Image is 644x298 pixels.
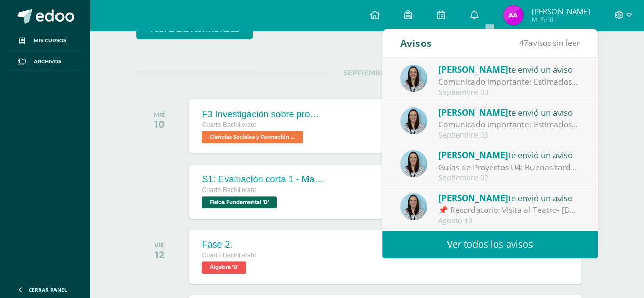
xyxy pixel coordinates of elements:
span: [PERSON_NAME] [438,64,508,75]
div: te envió un aviso [438,148,580,161]
div: VIE [154,241,164,249]
span: Cerrar panel [29,286,67,293]
div: 📌 Recordatorio: Visita al Teatro- jueves 21 de agosto: Estimados estudiantes y padres de familia:... [438,204,580,216]
div: Septiembre 03 [438,131,580,140]
span: 47 [519,37,528,48]
div: Septiembre 03 [438,88,580,97]
div: MIÉ [154,111,165,118]
span: Archivos [34,58,61,66]
div: te envió un aviso [438,105,580,119]
img: aed16db0a88ebd6752f21681ad1200a1.png [400,150,427,177]
div: Guías de Proyectos U4: Buenas tardes padres de familia y estudiantes de 10o grado: Compartimos la... [438,161,580,173]
span: Física Fundamental 'B' [202,196,277,208]
div: Comunicado importante: Estimados padres de familia, Les compartimos información importante relaci... [438,119,580,130]
div: te envió un aviso [438,191,580,204]
span: Álgebra 'B' [202,261,246,274]
div: F3 Investigación sobre problemas de salud mental como fenómeno social [202,109,324,120]
a: Mis cursos [8,31,81,51]
span: Cuarto Bachillerato [202,186,256,194]
div: Agosto 19 [438,216,580,225]
div: Fase 2. [202,239,256,250]
span: Cuarto Bachillerato [202,121,256,128]
div: Comunicado importante: Estimados padres de familia, Les compartimos información importante relaci... [438,76,580,88]
img: aed16db0a88ebd6752f21681ad1200a1.png [400,193,427,220]
img: 5b0250bab5470b9a7437b747ac79c970.png [503,5,523,25]
div: Septiembre 02 [438,174,580,182]
span: [PERSON_NAME] [531,6,590,16]
span: Ciencias Sociales y Formación Ciudadana 'B' [202,131,303,143]
span: [PERSON_NAME] [438,192,508,204]
a: Archivos [8,51,81,72]
div: S1: Evaluación corta 1 - Magnesitmo y principios básicos. [202,174,324,185]
span: [PERSON_NAME] [438,106,508,118]
div: 12 [154,249,164,261]
span: Mi Perfil [531,15,590,24]
span: Cuarto Bachillerato [202,252,256,259]
div: 10 [154,118,165,130]
span: [PERSON_NAME] [438,149,508,161]
span: Mis cursos [34,37,66,45]
a: Ver todos los avisos [382,230,598,258]
img: aed16db0a88ebd6752f21681ad1200a1.png [400,65,427,92]
div: te envió un aviso [438,63,580,76]
div: Avisos [400,29,432,57]
span: SEPTIEMBRE [327,68,407,77]
img: aed16db0a88ebd6752f21681ad1200a1.png [400,107,427,134]
span: avisos sin leer [519,37,580,48]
